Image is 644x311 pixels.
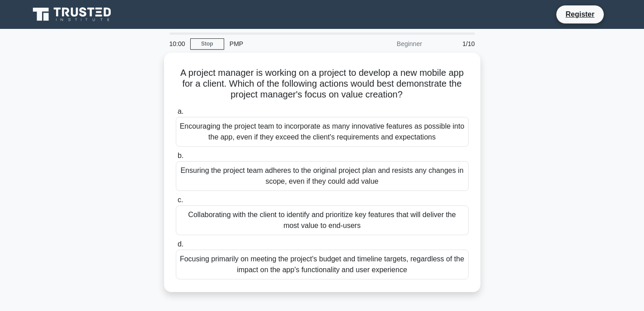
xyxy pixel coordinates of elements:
div: Focusing primarily on meeting the project's budget and timeline targets, regardless of the impact... [176,250,469,279]
div: PMP [224,35,348,53]
span: b. [178,152,183,159]
span: c. [178,196,183,204]
div: Collaborating with the client to identify and prioritize key features that will deliver the most ... [176,205,469,235]
span: a. [178,107,183,115]
span: d. [178,240,183,248]
a: Register [560,9,600,20]
div: Ensuring the project team adheres to the original project plan and resists any changes in scope, ... [176,161,469,191]
div: 1/10 [428,35,480,53]
h5: A project manager is working on a project to develop a new mobile app for a client. Which of the ... [175,67,470,101]
a: Stop [190,38,224,50]
div: Encouraging the project team to incorporate as many innovative features as possible into the app,... [176,117,469,147]
div: Beginner [348,35,428,53]
div: 10:00 [164,35,190,53]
